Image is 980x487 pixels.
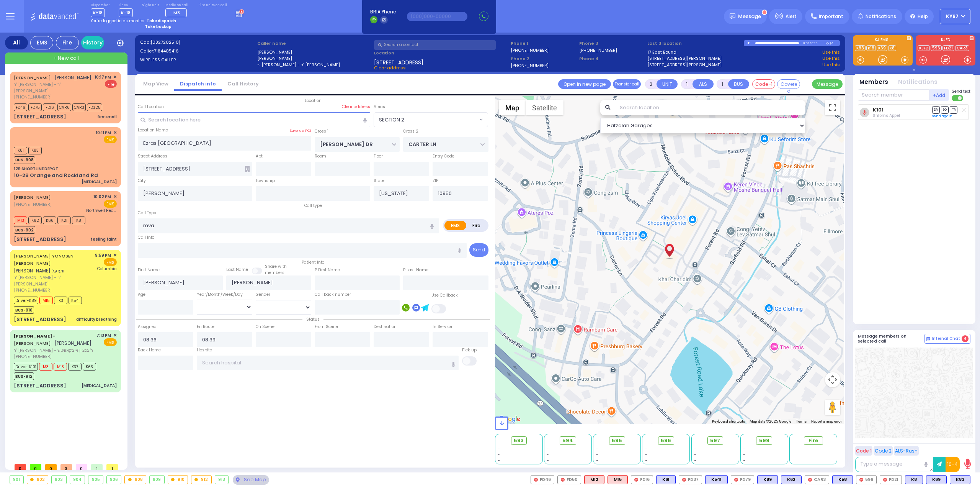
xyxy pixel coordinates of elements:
[874,446,893,456] button: Code 2
[104,258,117,266] span: EMS
[926,337,930,341] img: comment-alt.png
[929,89,949,101] button: +Add
[289,128,311,133] label: Save as POI
[14,287,52,293] span: [PHONE_NUMBER]
[5,36,28,49] div: All
[558,79,611,89] a: Open in new page
[557,475,581,484] div: FD50
[57,216,71,224] span: K21
[547,446,549,452] span: -
[39,297,53,304] span: M15
[28,216,42,224] span: K62
[433,153,454,159] label: Entry Code
[859,78,888,87] button: Members
[466,221,487,230] label: Fire
[950,106,957,113] span: TR
[511,40,577,47] span: Phone 1
[265,264,287,269] small: Share with
[694,446,696,452] span: -
[374,112,488,127] span: SECTION 2
[950,475,970,484] div: BLS
[883,478,887,482] img: red-radio-icon.svg
[379,116,404,124] span: SECTION 2
[39,363,52,371] span: M3
[233,475,269,485] div: See map
[76,316,117,322] div: difficulty breathing
[113,252,117,259] span: ✕
[497,414,522,424] a: Open this area in Google Maps (opens a new window)
[14,81,92,94] span: ר' [PERSON_NAME] - ר' [PERSON_NAME]
[14,372,34,380] span: BUS-912
[54,297,67,304] span: K3
[374,59,423,65] span: [STREET_ADDRESS]
[43,103,56,111] span: FD16
[374,324,397,330] label: Destination
[14,382,66,390] div: [STREET_ADDRESS]
[647,55,722,62] a: [STREET_ADDRESS][PERSON_NAME]
[76,464,87,470] span: 0
[82,383,117,389] div: [MEDICAL_DATA]
[315,267,340,273] label: P First Name
[138,178,146,184] label: City
[14,113,66,121] div: [STREET_ADDRESS]
[96,130,111,136] span: 10:11 PM
[374,50,508,56] label: Location
[265,270,284,275] span: members
[374,153,383,159] label: Floor
[822,62,840,68] a: Use this
[526,100,563,115] button: Show satellite imagery
[125,476,146,484] div: 908
[608,475,628,484] div: ALS
[596,457,598,463] span: -
[931,45,942,51] a: 596
[10,476,23,484] div: 901
[645,446,647,452] span: -
[647,62,722,68] a: [STREET_ADDRESS][PERSON_NAME]
[873,113,900,118] span: Shlomo Appel
[596,452,598,457] span: -
[104,136,117,143] span: EMS
[731,475,754,484] div: FD79
[803,39,810,48] div: 0:00
[138,324,157,330] label: Assigned
[138,153,167,159] label: Street Address
[197,324,214,330] label: En Route
[962,335,969,342] span: 4
[14,194,51,200] a: [PERSON_NAME]
[14,253,73,267] a: [PERSON_NAME] YONOSEN [PERSON_NAME]
[298,259,328,265] span: Patient info
[140,39,255,46] label: Cad:
[808,478,812,482] img: red-radio-icon.svg
[257,49,372,56] label: [PERSON_NAME]
[918,13,928,20] span: Help
[811,39,818,48] div: 0:18
[663,237,676,260] div: AVRUM JACOBOWITZ
[679,475,702,484] div: FD37
[91,464,103,470] span: 1
[256,153,263,159] label: Apt
[888,45,896,51] a: K8
[694,452,696,457] span: -
[444,221,467,230] label: EMS
[743,457,745,463] span: -
[634,478,638,482] img: red-radio-icon.svg
[656,475,676,484] div: BLS
[370,8,396,15] span: BRIA Phone
[946,457,960,472] button: 10-4
[14,347,94,354] span: ר' [PERSON_NAME] - ר' בנציון איצקאוויטש
[91,3,110,8] label: Dispatcher
[154,48,179,54] span: 7184405416
[138,347,161,353] label: Back Home
[69,297,82,304] span: K541
[54,363,67,371] span: M13
[579,47,617,53] label: [PHONE_NUMBER]
[469,243,488,257] button: Send
[113,332,117,339] span: ✕
[433,324,452,330] label: In Service
[810,39,811,48] div: /
[14,147,27,154] span: K81
[147,18,176,24] strong: Take dispatch
[808,437,818,444] span: Fire
[579,56,645,62] span: Phone 4
[932,114,952,118] a: Send again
